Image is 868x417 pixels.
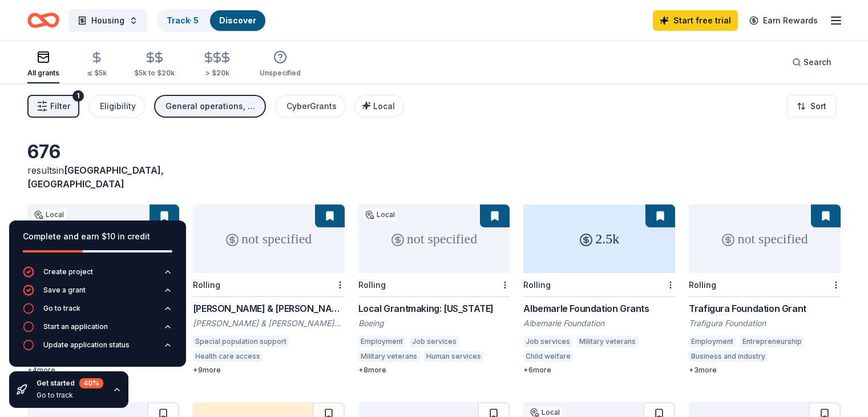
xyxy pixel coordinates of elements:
[523,205,675,375] a: 2.5kRollingAlbemarle Foundation GrantsAlbemarle FoundationJob servicesMilitary veteransChild welf...
[68,9,147,32] button: Housing
[787,95,836,118] button: Sort
[32,209,66,220] div: Local
[50,99,70,113] span: Filter
[689,205,841,375] a: not specifiedRollingTrafigura Foundation GrantTrafigura FoundationEmploymentEntrepreneurshipBusin...
[523,302,675,315] div: Albemarle Foundation Grants
[689,336,736,347] div: Employment
[87,46,107,83] button: ≤ $5k
[410,336,459,347] div: Job services
[689,366,841,375] div: + 3 more
[577,336,638,347] div: Military veterans
[689,205,841,273] div: not specified
[358,302,510,315] div: Local Grantmaking: [US_STATE]
[202,69,232,78] div: > $20k
[358,351,419,362] div: Military veterans
[742,10,825,31] a: Earn Rewards
[193,280,220,290] div: Rolling
[373,101,395,111] span: Local
[134,69,175,78] div: $5k to $20k
[79,378,103,388] div: 40 %
[358,336,405,347] div: Employment
[193,302,345,315] div: [PERSON_NAME] & [PERSON_NAME][US_STATE] Foundation Grants
[27,205,179,273] div: not specified
[286,99,337,113] div: CyberGrants
[43,267,93,276] div: Create project
[193,318,345,329] div: [PERSON_NAME] & [PERSON_NAME][US_STATE] Foundation
[772,351,831,362] div: Human services
[810,99,826,113] span: Sort
[523,280,551,290] div: Rolling
[154,95,266,118] button: General operations, Projects & programming
[804,55,831,69] span: Search
[27,141,179,163] div: 676
[202,46,232,83] button: > $20k
[156,9,267,32] button: Track· 5Discover
[689,318,841,329] div: Trafigura Foundation
[43,322,108,331] div: Start an application
[219,15,256,25] a: Discover
[689,280,716,290] div: Rolling
[91,14,124,27] span: Housing
[523,318,675,329] div: Albemarle Foundation
[523,366,675,375] div: + 6 more
[260,69,301,78] div: Unspecified
[27,7,59,34] a: Home
[358,366,510,375] div: + 8 more
[358,280,386,290] div: Rolling
[358,205,510,273] div: not specified
[783,51,841,74] button: Search
[167,15,199,25] a: Track· 5
[193,351,263,362] div: Health care access
[43,304,80,313] div: Go to track
[358,318,510,329] div: Boeing
[23,284,172,303] button: Save a grant
[23,266,172,284] button: Create project
[72,90,84,102] div: 1
[358,205,510,375] a: not specifiedLocalRollingLocal Grantmaking: [US_STATE]BoeingEmploymentJob servicesMilitary vetera...
[275,95,346,118] button: CyberGrants
[43,340,130,350] div: Update application status
[193,205,345,273] div: not specified
[27,69,59,78] div: All grants
[653,10,738,31] a: Start free trial
[193,336,289,347] div: Special population support
[23,230,172,243] div: Complete and earn $10 in credit
[134,46,175,83] button: $5k to $20k
[27,165,164,190] span: [GEOGRAPHIC_DATA], [GEOGRAPHIC_DATA]
[23,321,172,339] button: Start an application
[689,302,841,315] div: Trafigura Foundation Grant
[689,351,768,362] div: Business and industry
[27,165,164,190] span: in
[193,205,345,375] a: not specifiedRolling[PERSON_NAME] & [PERSON_NAME][US_STATE] Foundation Grants[PERSON_NAME] & [PER...
[88,95,145,118] button: Eligibility
[523,205,675,273] div: 2.5k
[23,303,172,321] button: Go to track
[165,99,257,113] div: General operations, Projects & programming
[23,339,172,358] button: Update application status
[37,378,103,388] div: Get started
[523,351,573,362] div: Child welfare
[363,209,397,220] div: Local
[27,46,59,83] button: All grants
[578,351,668,362] div: Basic and emergency aid
[424,351,483,362] div: Human services
[740,336,804,347] div: Entrepreneurship
[87,69,107,78] div: ≤ $5k
[37,391,103,400] div: Go to track
[260,46,301,83] button: Unspecified
[193,366,345,375] div: + 9 more
[523,336,572,347] div: Job services
[43,286,86,295] div: Save a grant
[27,163,179,191] div: results
[355,95,404,118] button: Local
[100,99,136,113] div: Eligibility
[27,205,179,375] a: not specifiedLocalRollingHouston Endowment GrantHouston EndowmentSpecial population supportArts a...
[27,95,79,118] button: Filter1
